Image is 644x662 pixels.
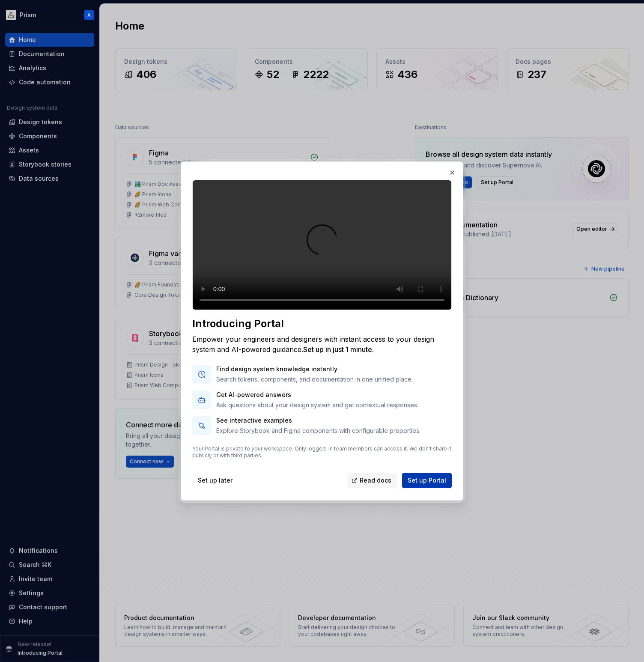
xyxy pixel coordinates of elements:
p: Get AI-powered answers [216,391,418,399]
span: Set up in just 1 minute. [303,345,374,354]
p: Your Portal is private to your workspace. Only logged-in team members can access it. We don't sha... [192,445,452,459]
span: Read docs [360,476,391,485]
a: Read docs [347,473,397,488]
button: Set up Portal [402,473,452,488]
span: Set up later [198,476,233,485]
div: Empower your engineers and designers with instant access to your design system and AI-powered gui... [192,334,452,355]
div: Introducing Portal [192,317,452,331]
p: See interactive examples [216,416,420,425]
p: Search tokens, components, and documentation in one unified place. [216,375,413,384]
span: Set up Portal [408,476,446,485]
p: Explore Storybook and Figma components with configurable properties. [216,426,420,435]
button: Set up later [192,473,238,488]
p: Ask questions about your design system and get contextual responses. [216,401,418,409]
p: Find design system knowledge instantly [216,365,413,373]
